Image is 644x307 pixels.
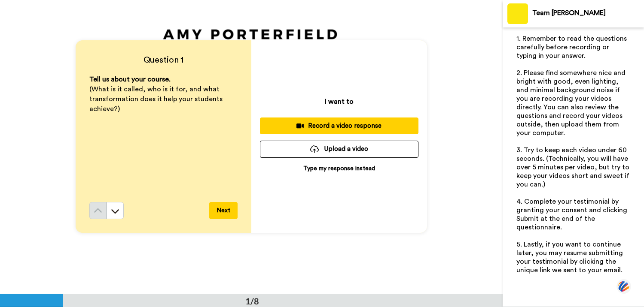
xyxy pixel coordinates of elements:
h4: Question 1 [89,54,238,66]
span: 3. Try to keep each video under 60 seconds. (Technically, you will have over 5 minutes per video,... [516,147,631,188]
img: Profile Image [507,3,528,24]
button: Upload a video [260,141,418,157]
img: svg+xml;base64,PHN2ZyB3aWR0aD0iNDQiIGhlaWdodD0iNDQiIHZpZXdCb3g9IjAgMCA0NCA0NCIgZmlsbD0ibm9uZSIgeG... [617,278,631,294]
p: I want to [325,96,354,107]
span: 5. Lastly, if you want to continue later, you may resume submitting your testimonial by clicking ... [516,241,625,274]
button: Record a video response [260,117,418,134]
button: Next [209,202,238,219]
span: Tell us about your course. [89,76,171,83]
p: Type my response instead [303,164,375,173]
span: 4. Complete your testimonial by granting your consent and clicking Submit at the end of the quest... [516,198,629,231]
span: 2. Please find somewhere nice and bright with good, even lighting, and minimal background noise i... [516,69,627,136]
div: Team [PERSON_NAME] [532,9,644,17]
div: 1/8 [232,295,273,307]
span: 1. Remember to read the questions carefully before recording or typing in your answer. [516,35,629,59]
div: Record a video response [267,121,412,130]
span: (What is it called, who is it for, and what transformation does it help your students achieve?) [89,86,224,112]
